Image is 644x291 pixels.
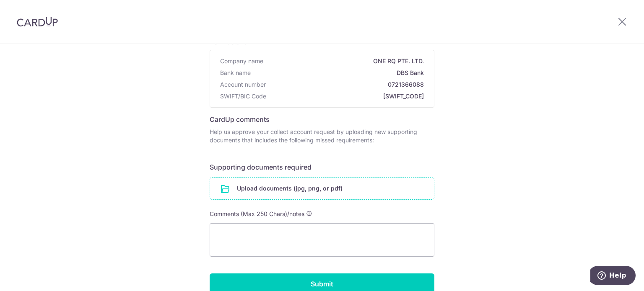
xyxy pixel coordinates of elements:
p: Help us approve your collect account request by uploading new supporting documents that includes ... [210,128,434,144]
span: Comments (Max 250 Chars)/notes [210,210,304,217]
h6: Supporting documents required [210,162,434,172]
span: SWIFT/BIC Code [220,92,266,100]
h6: CardUp comments [210,114,434,124]
span: Account number [220,80,266,89]
div: Upload documents (jpg, png, or pdf) [210,177,434,200]
span: 0721366088 [269,80,424,89]
span: ONE RQ PTE. LTD. [267,57,424,65]
span: Company name [220,57,263,65]
img: CardUp [17,17,58,27]
span: [SWIFT_CODE] [270,92,424,100]
span: DBS Bank [254,69,424,77]
iframe: Opens a widget where you can find more information [590,266,636,287]
span: Bank name [220,69,251,77]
